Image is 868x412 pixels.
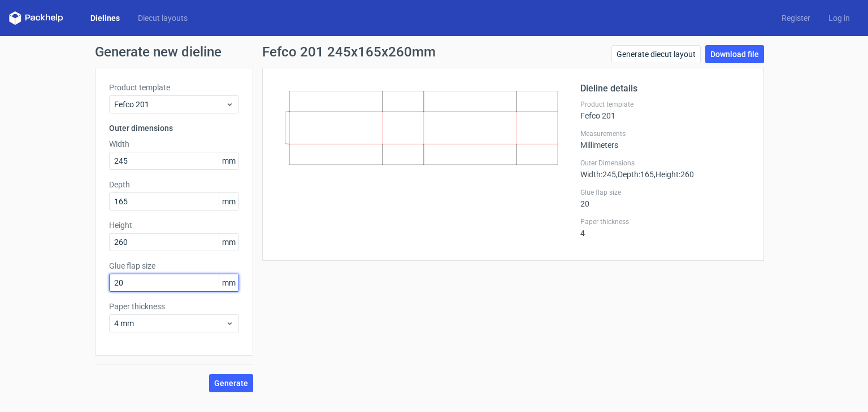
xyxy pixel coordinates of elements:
[109,301,239,312] label: Paper thickness
[580,159,750,168] label: Outer Dimensions
[772,12,819,24] a: Register
[580,217,750,226] label: Paper thickness
[114,99,225,110] span: Fefco 201
[580,129,750,150] div: Millimeters
[654,170,694,179] span: , Height : 260
[219,193,238,210] span: mm
[580,129,750,138] label: Measurements
[109,122,239,134] h3: Outer dimensions
[262,45,436,59] h1: Fefco 201 245x165x260mm
[705,45,764,63] a: Download file
[109,179,239,190] label: Depth
[129,12,197,24] a: Diecut layouts
[819,12,859,24] a: Log in
[109,260,239,271] label: Glue flap size
[109,138,239,150] label: Width
[580,188,750,208] div: 20
[616,170,654,179] span: , Depth : 165
[580,170,616,179] span: Width : 245
[580,100,750,120] div: Fefco 201
[580,188,750,197] label: Glue flap size
[219,234,238,251] span: mm
[580,217,750,238] div: 4
[219,274,238,291] span: mm
[209,374,253,392] button: Generate
[580,82,750,95] h2: Dieline details
[611,45,701,63] a: Generate diecut layout
[81,12,129,24] a: Dielines
[95,45,773,59] h1: Generate new dieline
[114,318,225,329] span: 4 mm
[109,82,239,93] label: Product template
[219,152,238,169] span: mm
[109,220,239,231] label: Height
[580,100,750,109] label: Product template
[214,379,248,387] span: Generate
